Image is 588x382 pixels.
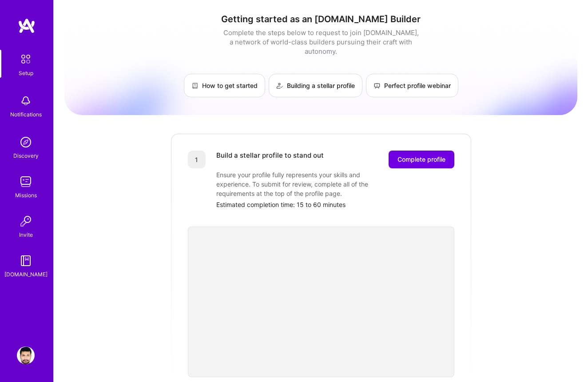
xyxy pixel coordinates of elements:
[188,227,454,377] iframe: video
[366,74,458,97] a: Perfect profile webinar
[191,82,199,89] img: How to get started
[221,28,421,56] div: Complete the steps below to request to join [DOMAIN_NAME], a network of world-class builders purs...
[17,133,35,151] img: discovery
[216,151,324,168] div: Build a stellar profile to stand out
[276,82,283,89] img: Building a stellar profile
[17,173,35,191] img: teamwork
[17,212,35,230] img: Invite
[15,346,37,364] a: User Avatar
[18,18,36,34] img: logo
[188,151,206,168] div: 1
[15,191,37,200] div: Missions
[17,346,35,364] img: User Avatar
[216,200,454,209] div: Estimated completion time: 15 to 60 minutes
[19,230,33,239] div: Invite
[17,92,35,110] img: bell
[184,74,265,97] a: How to get started
[17,252,35,270] img: guide book
[389,151,454,168] button: Complete profile
[16,50,35,68] img: setup
[19,68,33,78] div: Setup
[373,82,381,89] img: Perfect profile webinar
[4,270,48,279] div: [DOMAIN_NAME]
[269,74,362,97] a: Building a stellar profile
[216,170,394,198] div: Ensure your profile fully represents your skills and experience. To submit for review, complete a...
[64,14,577,24] h1: Getting started as an [DOMAIN_NAME] Builder
[13,151,39,160] div: Discovery
[397,155,445,164] span: Complete profile
[10,110,42,119] div: Notifications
